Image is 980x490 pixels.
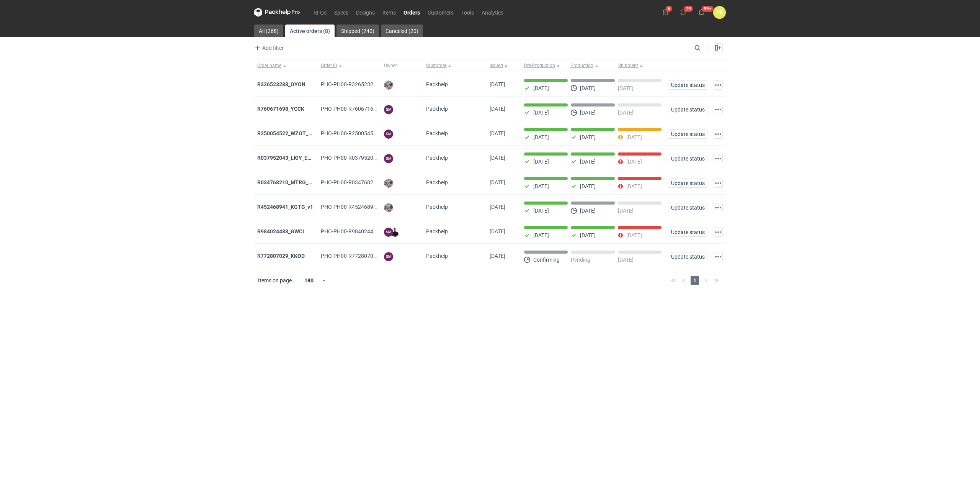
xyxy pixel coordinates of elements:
button: Actions [714,80,723,90]
button: Update status [668,228,707,237]
figcaption: SM [384,154,393,163]
button: Production [569,59,617,72]
p: [DATE] [618,208,634,214]
figcaption: SM [384,228,393,237]
button: DK [713,6,726,19]
strong: R984024488_GWCI [257,228,304,234]
span: Production [570,62,593,69]
span: 19/08/2025 [490,204,505,210]
a: R760671698_YCCK [257,106,304,112]
span: 19/08/2025 [490,155,505,161]
span: Packhelp [426,106,448,112]
p: [DATE] [618,257,634,263]
button: 79 [677,6,689,18]
span: 05/09/2025 [490,106,505,112]
p: [DATE] [626,183,642,189]
a: Tools [457,8,478,17]
span: Shipment [618,62,638,69]
span: PHO-PH00-R772807029_KKOD [321,253,396,259]
p: [DATE] [618,85,634,91]
figcaption: SM [384,252,393,261]
p: [DATE] [533,208,549,214]
button: Add filter [253,43,284,52]
p: [DATE] [580,85,596,91]
a: Active orders (8) [285,25,335,37]
img: Michał Palasek [384,203,393,212]
button: Update status [668,129,707,139]
button: Update status [668,252,707,261]
span: Packhelp [426,204,448,210]
a: All (268) [254,25,283,37]
input: Search [693,43,717,52]
p: [DATE] [580,232,596,238]
span: Pre-Production [524,62,555,69]
p: [DATE] [533,110,549,116]
p: [DATE] [618,110,634,116]
button: 99+ [695,6,707,18]
span: Packhelp [426,155,448,161]
a: Designs [352,8,379,17]
span: 01/09/2025 [490,130,505,136]
span: Issued [490,62,503,69]
button: Actions [714,105,723,114]
p: [DATE] [580,159,596,165]
p: Pending [571,257,590,263]
span: PHO-PH00-R326523283_OYON [321,81,396,87]
span: Update status [671,82,704,88]
span: Update status [671,107,704,112]
button: 5 [659,6,671,18]
a: R034768210_MTRG_WCIR_XWSN [257,179,339,185]
a: R250054522_WZOT_SLIO_OVWG_YVQE_V1 [257,130,363,136]
span: 1 [691,276,699,285]
span: Update status [671,254,704,259]
a: R452468941_KGTG_v1 [257,204,313,210]
button: Customer [423,59,487,72]
span: PHO-PH00-R034768210_MTRG_WCIR_XWSN [321,179,429,185]
span: Update status [671,180,704,186]
button: Actions [714,179,723,188]
svg: Packhelp Pro [254,8,300,17]
span: 27/05/2024 [490,253,505,259]
span: 05/09/2025 [490,81,505,87]
span: Update status [671,229,704,235]
span: 19/08/2025 [490,179,505,185]
a: Customers [424,8,457,17]
p: [DATE] [533,183,549,189]
a: R772807029_KKOD [257,253,305,259]
button: Actions [714,154,723,163]
p: [DATE] [580,110,596,116]
button: Order ID [318,59,381,72]
p: [DATE] [533,85,549,91]
span: Update status [671,205,704,210]
div: 180 [297,275,322,286]
span: PHO-PH00-R984024488_GWCI [321,228,395,234]
p: [DATE] [626,134,642,140]
button: Update status [668,179,707,188]
button: Actions [714,203,723,212]
a: Orders [400,8,424,17]
a: Items [379,8,400,17]
p: [DATE] [580,208,596,214]
button: Order name [254,59,318,72]
span: Packhelp [426,253,448,259]
a: Shipped (240) [336,25,379,37]
button: Update status [668,154,707,163]
a: R037952043_LKIY_EBJQ [257,155,318,161]
p: [DATE] [580,134,596,140]
figcaption: SM [384,129,393,139]
button: Issued [487,59,521,72]
span: 14/08/2025 [490,228,505,234]
span: PHO-PH00-R250054522_WZOT_SLIO_OVWG_YVQE_V1 [321,130,452,136]
img: Michał Palasek [384,179,393,188]
button: Actions [714,129,723,139]
a: Canceled (20) [381,25,423,37]
button: Update status [668,203,707,212]
a: R326523283_OYON [257,81,305,87]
